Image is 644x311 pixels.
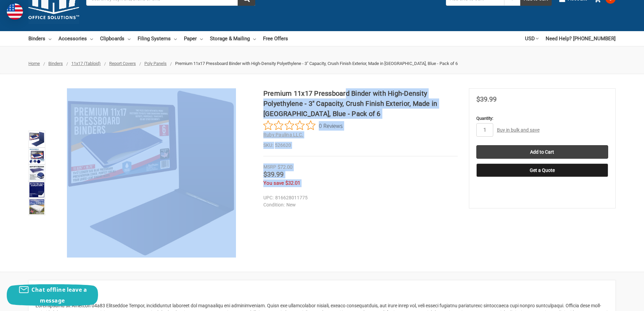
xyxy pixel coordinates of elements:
[278,164,292,170] span: $72.00
[263,88,458,119] h1: Premium 11x17 Pressboard Binder with High-Density Polyethylene - 3" Capacity, Crush Finish Exteri...
[525,31,539,46] a: USD
[31,286,87,304] span: Chat offline leave a message
[35,287,609,297] h2: Description
[319,120,343,131] span: 0 Reviews
[71,61,101,66] a: 11x17 (Tabloid)
[263,163,276,171] div: MSRP
[263,142,273,149] dt: SKU:
[58,31,93,46] a: Accessories
[263,201,285,208] dt: Condition:
[263,194,273,201] dt: UPC:
[184,31,203,46] a: Paper
[210,31,256,46] a: Storage & Mailing
[263,132,303,137] a: Ruby Paulina LLC.
[263,31,288,46] a: Free Offers
[175,61,458,66] span: Premium 11x17 Pressboard Binder with High-Density Polyethylene - 3" Capacity, Crush Finish Exteri...
[476,145,608,159] input: Add to Cart
[263,201,455,208] dd: New
[28,61,40,66] a: Home
[263,180,284,186] span: You save
[109,61,136,66] a: Report Covers
[29,165,44,180] img: Premium 11x17 Pressboard Binder with High-Density Polyethylene - 3" Capacity, Crush Finish Exteri...
[263,170,284,178] span: $39.99
[476,115,608,122] label: Quantity:
[497,127,540,133] a: Buy in bulk and save
[48,61,63,66] a: Binders
[144,61,167,66] a: Poly Panels
[263,194,455,201] dd: 816628011775
[546,31,616,46] a: Need Help? [PHONE_NUMBER]
[29,199,44,214] img: Premium 11x17 Pressboard Binder with High-Density Polyethylene - 3" Capacity, Crush Finish Exteri...
[588,293,644,311] iframe: Google Customer Reviews
[29,182,44,197] img: Premium 11x17 Pressboard Binder with High-Density Polyethylene - 3" Capacity, Crush Finish Exteri...
[7,3,23,20] img: duty and tax information for United States
[29,132,44,147] img: 11x17 Report Cover Pressboard Binder Poly Panels Includes Fold-over Metal Fasteners Blue Package ...
[100,31,130,46] a: Clipboards
[476,95,497,103] span: $39.99
[263,120,343,131] button: Rated 0 out of 5 stars from 0 reviews. Jump to reviews.
[67,88,236,258] img: 11x17 Report Cover Pressboard Binder Poly Panels Includes Fold-over Metal Fasteners Blue Package ...
[285,180,300,186] span: $32.01
[7,284,98,306] button: Chat offline leave a message
[138,31,177,46] a: Filing Systems
[476,163,608,177] button: Get a Quote
[263,142,458,149] dd: 526620
[28,31,51,46] a: Binders
[29,149,44,163] img: Premium 11x17 Pressboard Binder with High-Density Polyethylene - 3" Capacity, Crush Finish Exteri...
